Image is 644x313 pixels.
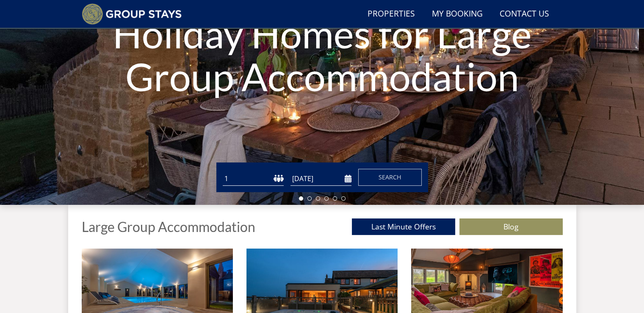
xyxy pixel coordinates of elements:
a: Properties [364,5,418,24]
a: Last Minute Offers [352,218,455,235]
span: Search [379,173,401,181]
input: Arrival Date [290,172,351,186]
button: Search [358,169,422,186]
a: Contact Us [496,5,553,24]
a: Blog [459,218,563,235]
img: Group Stays [82,3,182,25]
a: My Booking [428,5,486,24]
h1: Large Group Accommodation [82,219,255,234]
